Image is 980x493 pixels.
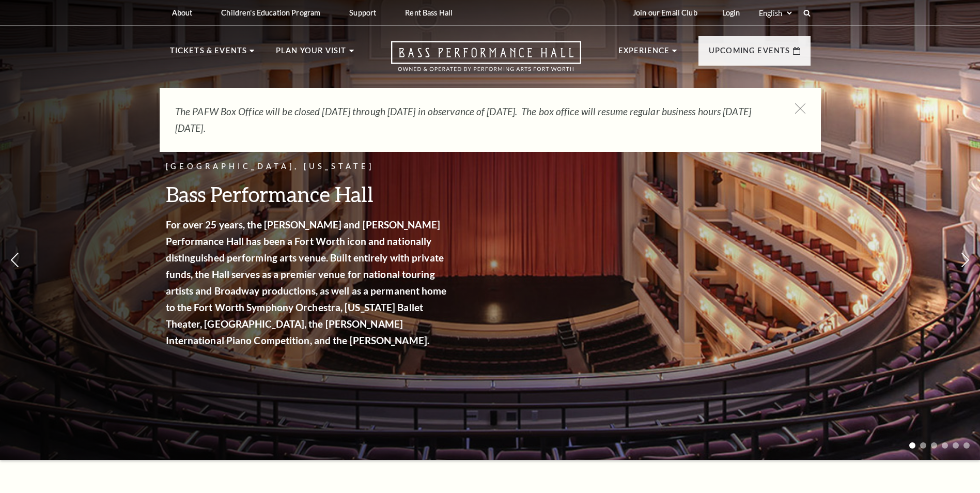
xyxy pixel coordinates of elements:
select: Select: [757,8,794,18]
p: Plan Your Visit [276,44,347,63]
strong: For over 25 years, the [PERSON_NAME] and [PERSON_NAME] Performance Hall has been a Fort Worth ico... [166,219,447,346]
p: Experience [618,44,670,63]
h3: Bass Performance Hall [166,181,450,207]
p: Support [349,8,376,17]
p: [GEOGRAPHIC_DATA], [US_STATE] [166,160,450,173]
p: Upcoming Events [709,44,790,63]
p: Rent Bass Hall [405,8,453,17]
em: The PAFW Box Office will be closed [DATE] through [DATE] in observance of [DATE]. The box office ... [175,105,751,134]
p: Children's Education Program [221,8,320,17]
p: About [172,8,193,17]
p: Tickets & Events [170,44,247,63]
